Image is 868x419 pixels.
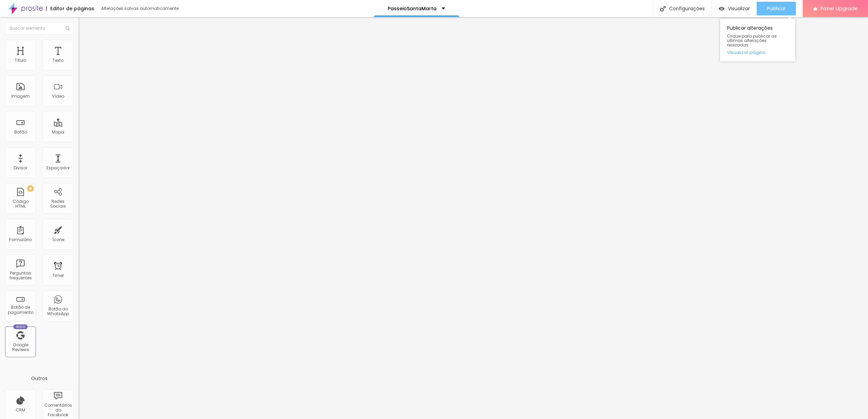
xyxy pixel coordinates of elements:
[52,273,64,278] div: Timer
[757,2,796,15] button: Publicar
[66,26,70,30] img: Icone
[5,22,73,34] input: Buscar elemento
[13,324,28,329] div: Novo
[388,6,437,11] p: PasseioSantaMarta
[44,307,71,317] div: Botão do WhatsApp
[53,58,64,63] div: Texto
[44,403,71,418] div: Comentários do Facebook
[14,130,27,135] div: Botão
[7,271,34,281] div: Perguntas frequentes
[46,166,70,170] div: Espaçador
[52,94,64,99] div: Vídeo
[660,6,666,12] img: Icone
[11,94,30,99] div: Imagem
[52,237,64,242] div: Ícone
[46,6,94,11] div: Editor de páginas
[44,199,71,209] div: Redes Sociais
[727,50,788,55] a: Visualizar página
[7,343,34,352] div: Google Reviews
[767,6,786,11] span: Publicar
[720,19,795,61] div: Publicar alterações
[101,6,180,11] div: Alterações salvas automaticamente
[821,5,858,11] span: Fazer Upgrade
[712,2,757,15] button: Visualizar
[79,17,868,419] iframe: Editor
[52,130,64,135] div: Mapa
[719,6,725,12] img: view-1.svg
[15,58,26,63] div: Título
[728,6,750,11] span: Visualizar
[7,305,34,315] div: Botão de pagamento
[727,34,788,47] span: Clique para publicar as ultimas alterações reaizadas
[7,199,34,209] div: Código HTML
[16,408,25,413] div: CRM
[9,237,32,242] div: Formulário
[14,166,27,170] div: Divisor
